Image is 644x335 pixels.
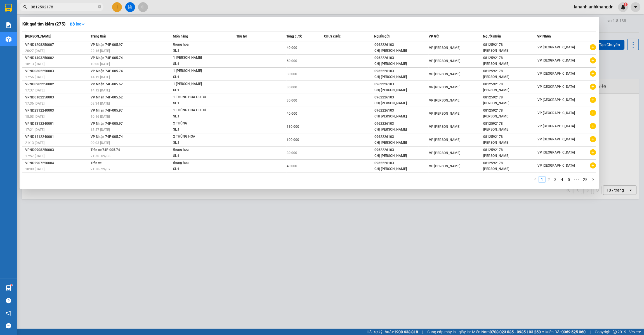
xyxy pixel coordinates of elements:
span: VP [GEOGRAPHIC_DATA] [538,72,575,76]
span: 40.000 [287,164,298,168]
div: [PERSON_NAME] [483,153,537,159]
div: [PERSON_NAME] [483,74,537,80]
div: [PERSON_NAME] [483,166,537,172]
div: 0962226103 [375,81,428,87]
span: VP [PERSON_NAME] [429,59,460,63]
span: VP [PERSON_NAME] [429,112,460,115]
div: 0812592178 [483,147,537,153]
div: [PERSON_NAME] [483,114,537,119]
div: 0812592178 [483,121,537,127]
img: logo-vxr [5,4,12,12]
span: Tổng cước [287,34,303,38]
span: plus-circle [590,84,596,90]
div: 0962226103 [375,55,428,61]
span: VP [GEOGRAPHIC_DATA] [538,124,575,128]
a: 5 [566,176,572,183]
span: 18:03 [DATE] [25,115,44,119]
div: 0812592178 [483,81,537,87]
div: 0962226103 [375,68,428,74]
div: 0812592178 [483,134,537,140]
li: 2 [546,176,552,183]
span: VP Nhận 74F-005.74 [91,56,123,60]
div: 0812592178 [483,95,537,100]
span: Trên xe [91,161,102,165]
span: Trạng thái [91,34,106,38]
span: VP [GEOGRAPHIC_DATA] [538,85,575,89]
span: ••• [572,176,581,183]
span: VP Nhận 74F-005.62 [91,82,123,86]
a: 4 [559,176,565,183]
span: 20:27 [DATE] [25,49,44,53]
span: 30.000 [287,98,298,102]
span: 10:00 [DATE] [91,62,110,66]
li: Next Page [590,176,596,183]
button: Bộ lọcdown [65,20,89,29]
div: 0962226103 [375,42,428,48]
span: notification [6,311,11,316]
img: warehouse-icon [6,285,11,291]
span: plus-circle [590,97,596,103]
div: 1 THÙNG HOA ĐU ĐỦ [173,94,215,100]
div: VPND0908250003 [25,147,89,153]
div: CHỊ [PERSON_NAME] [375,114,428,119]
div: 0962226103 [375,160,428,166]
div: 1 [PERSON_NAME] [173,55,215,61]
span: 100.000 [287,138,299,142]
a: 28 [582,176,589,183]
span: VP Gửi [429,34,439,38]
span: [PERSON_NAME] [25,34,51,38]
div: VPND1403250002 [25,55,89,61]
div: CHỊ [PERSON_NAME] [375,153,428,159]
span: Thu hộ [236,34,247,38]
span: VP [PERSON_NAME] [429,151,460,155]
span: close-circle [98,4,101,10]
a: 1 [539,176,545,183]
span: 17:57 [DATE] [25,154,44,158]
img: warehouse-icon [6,36,11,42]
div: 1 THÙNG HOA ĐU ĐỦ [173,107,215,114]
div: CHỊ [PERSON_NAME] [375,140,428,146]
span: 40.000 [287,46,298,50]
div: CHỊ [PERSON_NAME] [375,127,428,133]
span: 17:36 [DATE] [25,102,44,105]
div: [PERSON_NAME] [483,61,537,67]
span: close-circle [98,5,101,8]
span: VP [GEOGRAPHIC_DATA] [538,111,575,115]
div: 2 THÙNG HOA [173,134,215,140]
span: 21:13 [DATE] [25,141,44,145]
span: VP [GEOGRAPHIC_DATA] [538,164,575,167]
span: VP Nhận 74F-005.62 [91,95,123,99]
span: 17:37 [DATE] [25,88,44,92]
span: plus-circle [590,70,596,77]
span: 30.000 [287,72,298,76]
span: 110.000 [287,125,299,129]
div: 0962226103 [375,108,428,114]
span: 13:57 [DATE] [91,128,110,132]
div: [PERSON_NAME] [483,100,537,106]
div: SL: 1 [173,74,215,80]
div: CHỊ [PERSON_NAME] [375,87,428,93]
span: Người gửi [374,34,390,38]
span: VP [PERSON_NAME] [429,138,460,142]
img: solution-icon [6,22,11,28]
div: thùng hoa [173,147,215,153]
sup: 1 [11,284,12,286]
input: Tìm tên, số ĐT hoặc mã đơn [31,4,97,10]
span: plus-circle [590,136,596,142]
div: CHỊ [PERSON_NAME] [375,74,428,80]
span: Món hàng [173,34,188,38]
div: SL: 1 [173,48,215,54]
li: 3 [552,176,559,183]
span: 14:12 [DATE] [91,75,110,79]
span: 18:09 [DATE] [25,167,44,171]
div: 0962226103 [375,134,428,140]
div: VPND0102250003 [25,95,89,100]
span: 14:12 [DATE] [91,88,110,92]
span: plus-circle [590,149,596,155]
span: 22:16 [DATE] [91,49,110,53]
span: VP Nhận [537,34,551,38]
span: 08:34 [DATE] [91,102,110,105]
div: thùng hoa [173,42,215,48]
strong: Bộ lọc [70,22,85,26]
